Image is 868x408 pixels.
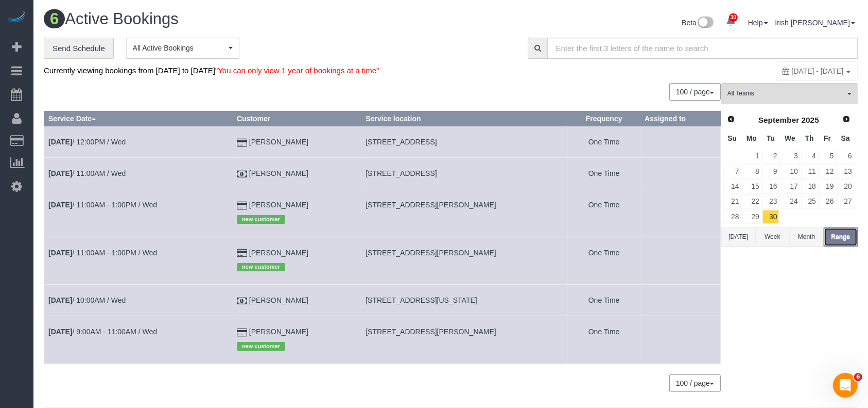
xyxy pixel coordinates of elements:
[640,111,721,126] th: Assigned to
[670,83,721,101] nav: Pagination navigation
[780,179,800,193] a: 17
[48,328,72,336] b: [DATE]
[742,195,761,209] a: 22
[249,201,308,209] a: [PERSON_NAME]
[48,138,126,146] a: [DATE]/ 12:00PM / Wed
[727,134,737,142] span: Sunday
[48,249,72,257] b: [DATE]
[721,10,741,33] a: 30
[232,126,361,158] td: Customer
[232,316,361,364] td: Customer
[44,10,443,28] h1: Active Bookings
[44,158,233,189] td: Schedule date
[724,112,738,127] a: Prev
[568,126,640,158] td: Frequency
[742,210,761,224] a: 29
[249,138,308,146] a: [PERSON_NAME]
[232,111,361,126] th: Customer
[792,67,844,75] span: [DATE] - [DATE]
[6,10,27,25] a: Automaid Logo
[640,189,721,237] td: Assigned to
[366,328,496,336] span: [STREET_ADDRESS][PERSON_NAME]
[780,150,800,164] a: 3
[568,285,640,316] td: Frequency
[721,83,858,104] button: All Teams
[670,374,721,392] nav: Pagination navigation
[837,165,854,178] a: 13
[44,189,233,237] td: Schedule date
[669,83,721,101] button: 100 / page
[48,138,72,146] b: [DATE]
[237,263,285,271] span: new customer
[232,158,361,189] td: Customer
[640,237,721,284] td: Assigned to
[44,285,233,316] td: Schedule date
[721,83,858,99] ol: All Teams
[729,13,738,22] span: 30
[237,329,247,336] i: Credit Card Payment
[232,189,361,237] td: Customer
[747,134,757,142] span: Monday
[762,150,779,164] a: 2
[249,169,308,177] a: [PERSON_NAME]
[805,134,814,142] span: Thursday
[361,158,568,189] td: Service location
[839,112,854,127] a: Next
[547,38,858,59] input: Enter the first 3 letters of the name to search
[801,150,818,164] a: 4
[237,215,285,223] span: new customer
[841,134,850,142] span: Saturday
[568,111,640,126] th: Frequency
[48,296,72,304] b: [DATE]
[44,9,65,28] span: 6
[48,201,72,209] b: [DATE]
[640,316,721,364] td: Assigned to
[819,179,836,193] a: 19
[48,249,157,257] a: [DATE]/ 11:00AM - 1:00PM / Wed
[568,237,640,284] td: Frequency
[819,195,836,209] a: 26
[785,134,795,142] span: Wednesday
[801,165,818,178] a: 11
[762,179,779,193] a: 16
[837,179,854,193] a: 20
[366,296,477,304] span: [STREET_ADDRESS][US_STATE]
[802,116,819,124] span: 2025
[762,165,779,178] a: 9
[723,210,741,224] a: 28
[48,169,126,177] a: [DATE]/ 11:00AM / Wed
[775,19,855,27] a: Irish [PERSON_NAME]
[232,237,361,284] td: Customer
[249,249,308,257] a: [PERSON_NAME]
[723,179,741,193] a: 14
[237,298,247,305] i: Check Payment
[758,116,800,124] span: September
[126,38,239,59] button: All Active Bookings
[833,373,858,398] iframe: Intercom live chat
[568,316,640,364] td: Frequency
[842,115,850,123] span: Next
[361,111,568,126] th: Service location
[215,66,379,75] span: "You can only view 1 year of bookings at a time"
[48,328,157,336] a: [DATE]/ 9:00AM - 11:00AM / Wed
[727,89,845,98] span: All Teams
[48,169,72,177] b: [DATE]
[723,195,741,209] a: 21
[366,169,437,177] span: [STREET_ADDRESS]
[232,285,361,316] td: Customer
[682,19,714,27] a: Beta
[776,61,858,81] div: You can only view 1 year of bookings
[640,126,721,158] td: Assigned to
[762,210,779,224] a: 30
[44,38,114,59] a: Send Schedule
[568,158,640,189] td: Frequency
[801,195,818,209] a: 25
[48,296,126,304] a: [DATE]/ 10:00AM / Wed
[824,227,858,247] button: Range
[721,227,755,247] button: [DATE]
[366,201,496,209] span: [STREET_ADDRESS][PERSON_NAME]
[790,227,824,247] button: Month
[237,250,247,257] i: Credit Card Payment
[44,66,379,75] span: Currently viewing bookings from [DATE] to [DATE]
[697,17,714,30] img: New interface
